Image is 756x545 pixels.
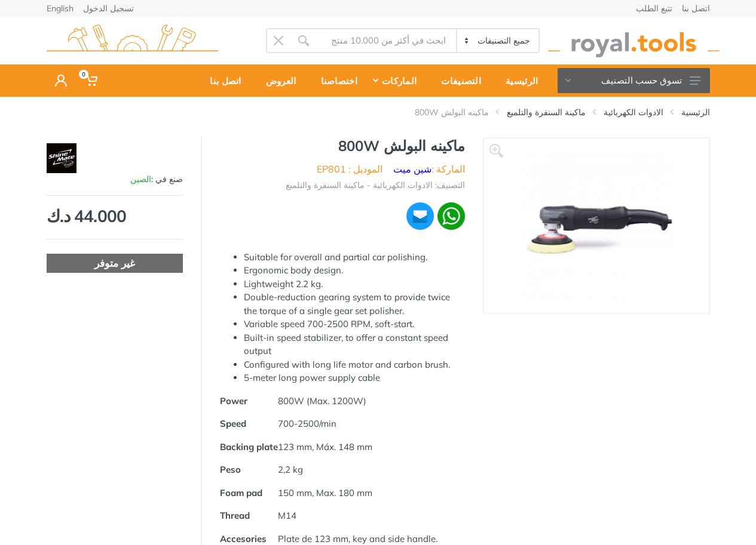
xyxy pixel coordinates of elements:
p: M14 [278,509,437,523]
a: English [47,4,74,13]
button: تسوق حسب التصنيف [558,68,710,93]
input: Site search [316,28,457,53]
li: التصنيف: الادوات الكهربائية - ماكينة السنفرة والتلميع [286,179,465,192]
p: 150 mm, Max. 180 mm [278,487,437,500]
strong: Peso [220,464,241,475]
div: صنع في : [47,173,183,186]
strong: Thread [220,510,250,521]
a: الرئيسية [681,106,710,118]
a: تتبع الطلب [636,4,672,13]
td: 800W (Max. 1200W) [278,395,437,418]
div: الماركات [366,68,425,93]
div: 44.000 د.ك [47,208,183,224]
strong: Power [220,395,247,407]
p: 700-2500/min [278,417,437,431]
div: الرئيسية [489,68,546,93]
nav: breadcrumb [47,106,710,118]
li: Configured with long life motor and carbon brush. [244,358,465,372]
li: Ergonomic body design. [244,264,465,278]
a: التصنيفات [425,64,489,97]
a: شين ميت [393,163,431,175]
a: اتصل بنا [682,4,710,13]
li: Double-reduction gearing system to provide twice the torque of a single gear set polisher. [244,291,465,318]
a: الادوات الكهربائية [604,106,663,118]
h1: ماكينه البولش 800W [220,137,465,155]
li: Built-in speed stabilizer, to offer a constant speed output [244,331,465,358]
div: التصنيفات [425,68,489,93]
img: wa.webp [437,202,465,230]
img: royal.tools Logo [548,24,720,57]
li: الموديل : EP801 [317,162,382,176]
a: تسجيل الدخول [83,4,134,13]
div: اختصاصنا [305,68,366,93]
strong: Speed [220,418,246,429]
li: Lightweight 2.2 kg. [244,278,465,291]
strong: Backing plate [220,441,278,452]
p: 123 mm, Máx. 148 mm [278,441,437,454]
span: الصين [130,174,151,184]
img: ma.webp [405,201,435,231]
strong: Accesories [220,533,267,544]
div: اتصل بنا [194,68,249,93]
strong: Foam pad [220,487,262,498]
a: 0 [75,64,106,97]
div: العروض [250,68,305,93]
a: العروض [250,64,305,97]
select: Category [456,29,538,52]
li: Suitable for overall and partial car polishing. [244,251,465,264]
a: اختصاصنا [305,64,366,97]
img: royal.tools Logo [47,24,218,57]
img: Royal Tools - ماكينه البولش 800W [521,150,672,301]
a: اتصل بنا [194,64,249,97]
li: ماكينه البولش 800W [397,106,489,118]
a: الرئيسية [489,64,546,97]
li: الماركة : [393,162,465,176]
img: شين ميت [47,143,76,173]
div: غير متوفر [47,254,183,273]
li: Variable speed 700-2500 RPM, soft-start. [244,318,465,331]
li: 5-meter long power supply cable [244,371,465,385]
p: 2,2 kg [278,463,437,477]
span: 0 [79,70,88,79]
a: ماكينة السنفرة والتلميع [507,106,586,118]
